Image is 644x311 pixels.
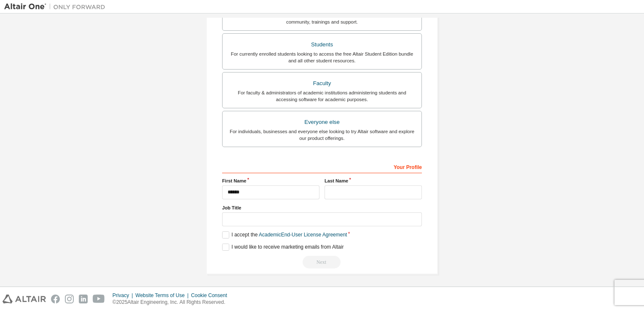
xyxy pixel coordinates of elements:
a: Academic End-User License Agreement [259,232,347,238]
img: facebook.svg [51,295,60,303]
img: youtube.svg [93,295,105,303]
label: I would like to receive marketing emails from Altair [222,244,343,251]
div: Students [228,39,416,51]
img: altair_logo.svg [3,295,46,303]
div: For existing customers looking to access software downloads, HPC resources, community, trainings ... [228,12,416,25]
label: First Name [222,177,319,184]
img: instagram.svg [65,295,74,303]
label: Last Name [325,177,422,184]
div: For faculty & administrators of academic institutions administering students and accessing softwa... [228,89,416,103]
div: Your Profile [222,160,422,173]
div: Privacy [113,292,135,299]
div: For individuals, businesses and everyone else looking to try Altair software and explore our prod... [228,128,416,142]
div: Faculty [228,78,416,89]
label: I accept the [222,231,347,239]
div: Read and acccept EULA to continue [222,256,422,268]
div: Everyone else [228,116,416,128]
img: linkedin.svg [79,295,88,303]
img: Altair One [4,3,110,11]
label: Job Title [222,204,422,211]
div: Cookie Consent [191,292,232,299]
div: For currently enrolled students looking to access the free Altair Student Edition bundle and all ... [228,51,416,64]
div: Website Terms of Use [135,292,191,299]
p: © 2025 Altair Engineering, Inc. All Rights Reserved. [113,299,232,306]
